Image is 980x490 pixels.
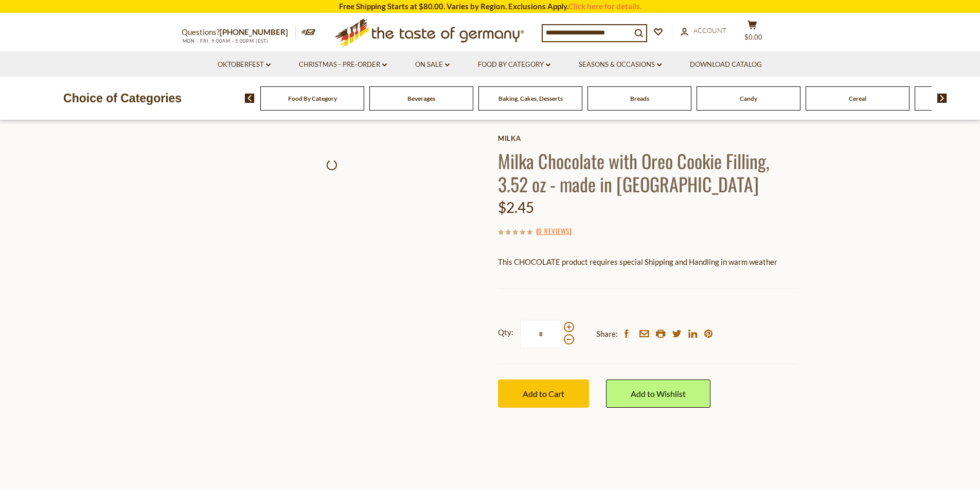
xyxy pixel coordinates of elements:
[407,95,435,102] a: Beverages
[523,389,564,398] span: Add to Cart
[937,94,947,103] img: next arrow
[568,2,642,11] a: Click here for details.
[299,59,387,70] a: Christmas - PRE-ORDER
[498,326,513,339] strong: Qty:
[498,134,799,142] a: Milka
[693,26,726,34] span: Account
[218,59,271,70] a: Oktoberfest
[630,95,649,102] a: Breads
[498,95,563,102] a: Baking, Cakes, Desserts
[508,276,799,289] li: We will ship this product in heat-protective packaging and ice during warm weather months or to w...
[182,38,269,44] span: MON - FRI, 9:00AM - 5:00PM (EST)
[415,59,450,70] a: On Sale
[849,95,866,102] a: Cereal
[596,328,618,340] span: Share:
[478,59,550,70] a: Food By Category
[536,226,572,236] span: ( )
[606,379,710,408] a: Add to Wishlist
[498,379,589,408] button: Add to Cart
[740,95,757,102] a: Candy
[737,20,768,46] button: $0.00
[744,33,762,41] span: $0.00
[245,94,255,103] img: previous arrow
[681,25,726,37] a: Account
[220,27,288,37] a: [PHONE_NUMBER]
[288,95,337,102] a: Food By Category
[498,256,799,268] p: This CHOCOLATE product requires special Shipping and Handling in warm weather
[498,198,534,216] span: $2.45
[520,320,562,348] input: Qty:
[690,59,762,70] a: Download Catalog
[538,226,569,237] a: 0 Reviews
[182,26,296,39] p: Questions?
[579,59,662,70] a: Seasons & Occasions
[498,149,799,195] h1: Milka Chocolate with Oreo Cookie Filling, 3.52 oz - made in [GEOGRAPHIC_DATA]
